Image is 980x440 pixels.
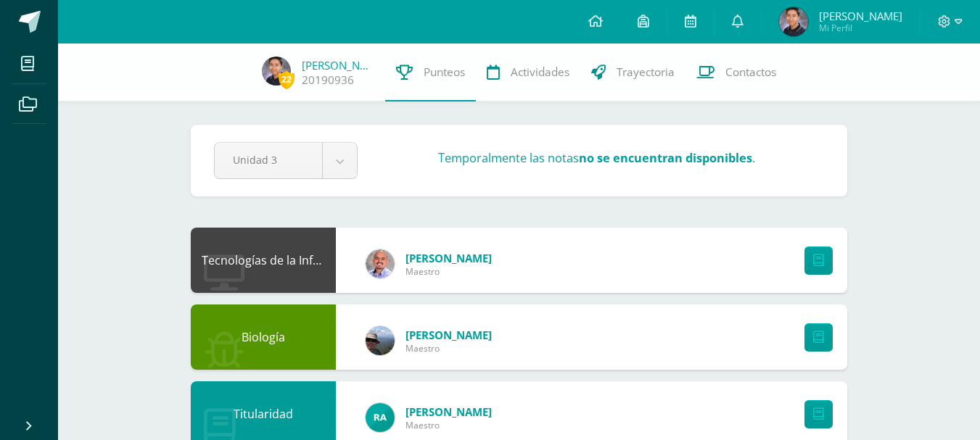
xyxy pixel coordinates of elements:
strong: no se encuentran disponibles [579,150,752,166]
span: [PERSON_NAME] [405,251,492,265]
span: [PERSON_NAME] [405,404,492,419]
span: Mi Perfil [819,22,902,34]
span: Maestro [405,265,492,278]
img: efe81ee60abbfe35d6bef446c11e5b36.png [779,7,808,36]
span: 22 [279,70,295,88]
img: d166cc6b6add042c8d443786a57c7763.png [366,403,395,432]
span: Unidad 3 [233,143,304,177]
span: Maestro [405,419,492,431]
div: Biología [191,304,336,370]
img: efe81ee60abbfe35d6bef446c11e5b36.png [262,57,291,86]
a: [PERSON_NAME] [302,58,374,72]
span: Actividades [511,65,569,80]
span: Trayectoria [617,65,675,80]
a: Actividades [476,43,580,101]
a: Contactos [685,43,787,101]
img: 5e952bed91828fffc449ceb1b345eddb.png [366,326,395,355]
span: Contactos [725,65,776,80]
span: [PERSON_NAME] [405,328,492,342]
a: Punteos [385,43,476,101]
div: Tecnologías de la Información y la Comunicación [191,228,336,293]
span: Punteos [424,65,465,80]
span: [PERSON_NAME] [819,9,902,23]
a: 20190936 [302,72,354,88]
img: f4ddca51a09d81af1cee46ad6847c426.png [366,249,395,278]
h3: Temporalmente las notas . [438,150,755,166]
a: Unidad 3 [215,143,357,178]
a: Trayectoria [580,43,685,101]
span: Maestro [405,342,492,354]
